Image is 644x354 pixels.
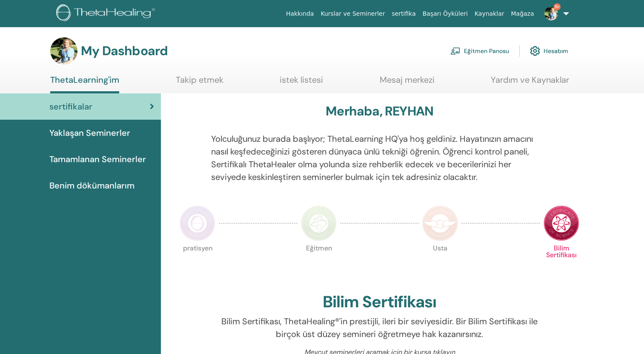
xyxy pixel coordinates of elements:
[544,7,558,20] img: default.jpg
[491,75,569,91] a: Yardım ve Kaynaklar
[326,104,433,119] h3: Merhaba, REYHAN
[211,315,548,340] p: Bilim Sertifikası, ThetaHealing®'in prestijli, ileri bir seviyesidir. Bir Bilim Sertifikası ile b...
[176,75,223,91] a: Takip etmek
[450,42,509,60] a: Eğitmen Panosu
[471,6,508,22] a: Kaynaklar
[49,100,92,113] span: sertifikalar
[317,6,388,22] a: Kurslar ve Seminerler
[180,205,215,241] img: Practitioner
[422,245,458,281] p: Usta
[49,179,135,192] span: Benim dökümanlarım
[49,126,130,139] span: Yaklaşan Seminerler
[422,205,458,241] img: Master
[283,6,318,22] a: Hakkında
[50,37,77,65] img: default.jpg
[544,205,579,241] img: Certificate of Science
[301,245,337,281] p: Eğitmen
[419,6,471,22] a: Başarı Öyküleri
[280,75,323,91] a: istek listesi
[301,205,337,241] img: Instructor
[49,153,146,166] span: Tamamlanan Seminerler
[530,44,540,58] img: cog.svg
[507,6,537,22] a: Mağaza
[180,245,215,281] p: pratisyen
[211,132,548,183] p: Yolculuğunuz burada başlıyor; ThetaLearning HQ'ya hoş geldiniz. Hayatınızın amacını nasıl keşfede...
[544,245,579,281] p: Bilim Sertifikası
[554,3,561,10] span: 9+
[388,6,419,22] a: sertifika
[323,292,436,312] h2: Bilim Sertifikası
[450,47,461,55] img: chalkboard-teacher.svg
[81,43,168,59] h3: My Dashboard
[380,75,435,91] a: Mesaj merkezi
[50,75,119,93] a: ThetaLearning'im
[530,42,568,60] a: Hesabım
[56,4,158,23] img: logo.png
